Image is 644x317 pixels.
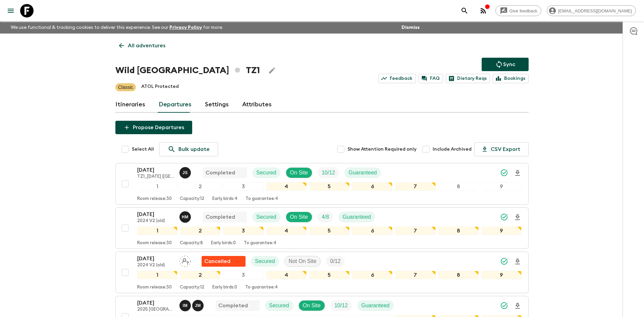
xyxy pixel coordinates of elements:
[309,182,350,191] div: 5
[115,39,169,52] a: All adventures
[137,218,174,224] p: 2024 V2 (old)
[266,271,307,279] div: 4
[118,84,133,91] p: Classic
[500,169,508,177] svg: Synced Successfully
[378,74,416,83] a: Feedback
[180,182,220,191] div: 2
[4,4,17,17] button: menu
[330,300,352,311] div: Trip Fill
[352,182,392,191] div: 6
[334,302,348,310] p: 10 / 12
[265,64,279,77] button: Edit Adventure Title
[255,257,275,265] p: Secured
[352,226,392,235] div: 6
[514,258,522,266] svg: Download Onboarding
[212,196,237,202] p: Early birds: 4
[547,5,636,16] div: [EMAIL_ADDRESS][DOMAIN_NAME]
[137,182,177,191] div: 1
[115,121,192,134] button: Propose Departures
[342,213,371,221] p: Guaranteed
[212,285,237,290] p: Early birds: 0
[246,196,278,202] p: To guarantee: 4
[400,23,421,32] button: Dismiss
[218,302,248,310] p: Completed
[266,182,307,191] div: 4
[128,42,165,50] p: All adventures
[159,142,218,156] a: Bulk update
[180,196,204,202] p: Capacity: 12
[554,8,636,13] span: [EMAIL_ADDRESS][DOMAIN_NAME]
[8,21,226,34] p: We use functional & tracking cookies to deliver this experience. See our for more.
[299,300,325,311] div: On Site
[115,97,145,113] a: Itineraries
[204,257,230,265] p: Cancelled
[330,257,340,265] p: 0 / 12
[252,167,280,178] div: Secured
[290,169,308,177] p: On Site
[180,271,220,279] div: 2
[514,213,522,221] svg: Download Onboarding
[318,167,339,178] div: Trip Fill
[137,307,174,312] p: 2025 [GEOGRAPHIC_DATA] (Jun - Nov)
[159,97,192,113] a: Departures
[169,25,202,30] a: Privacy Policy
[347,146,417,153] span: Show Attention Required only
[481,182,522,191] div: 9
[206,169,235,177] p: Completed
[318,212,333,222] div: Trip Fill
[506,8,541,13] span: Give feedback
[115,64,260,77] h1: Wild [GEOGRAPHIC_DATA] TZ1
[303,302,321,310] p: On Site
[180,285,204,290] p: Capacity: 12
[361,302,390,310] p: Guaranteed
[245,285,278,290] p: To guarantee: 4
[252,212,280,222] div: Secured
[266,226,307,235] div: 4
[514,302,522,310] svg: Download Onboarding
[223,226,263,235] div: 3
[256,213,276,221] p: Secured
[395,226,435,235] div: 7
[179,169,192,174] span: John Singano
[438,226,479,235] div: 8
[458,4,471,17] button: search adventures
[269,302,289,310] p: Secured
[500,213,508,221] svg: Synced Successfully
[211,241,236,246] p: Early birds: 0
[322,169,335,177] p: 10 / 12
[137,285,172,290] p: Room release: 30
[206,213,235,221] p: Completed
[493,74,529,83] a: Bookings
[474,142,529,156] button: CSV Export
[286,212,312,222] div: On Site
[251,256,279,267] div: Secured
[137,263,174,268] p: 2024 V2 (old)
[438,182,479,191] div: 8
[348,169,377,177] p: Guaranteed
[223,182,263,191] div: 3
[179,258,191,263] span: Assign pack leader
[481,271,522,279] div: 9
[503,60,515,68] p: Sync
[290,213,308,221] p: On Site
[137,241,172,246] p: Room release: 30
[482,58,529,71] button: Sync adventure departures to the booking engine
[438,271,479,279] div: 8
[141,83,179,91] p: ATOL Protected
[289,257,317,265] p: Not On Site
[115,163,529,205] button: [DATE]TZ1_[DATE] ([GEOGRAPHIC_DATA])John SinganoCompletedSecuredOn SiteTrip FillGuaranteed1234567...
[137,255,174,263] p: [DATE]
[309,271,350,279] div: 5
[202,256,246,267] div: Flash Pack cancellation
[180,226,220,235] div: 2
[137,210,174,218] p: [DATE]
[137,166,174,174] p: [DATE]
[178,145,210,153] p: Bulk update
[446,74,490,83] a: Dietary Reqs
[322,213,329,221] p: 4 / 8
[286,167,312,178] div: On Site
[179,302,205,307] span: Iddy Masoud Kilanga, Joachim Mukungu
[137,174,174,179] p: TZ1_[DATE] ([GEOGRAPHIC_DATA])
[256,169,276,177] p: Secured
[265,300,293,311] div: Secured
